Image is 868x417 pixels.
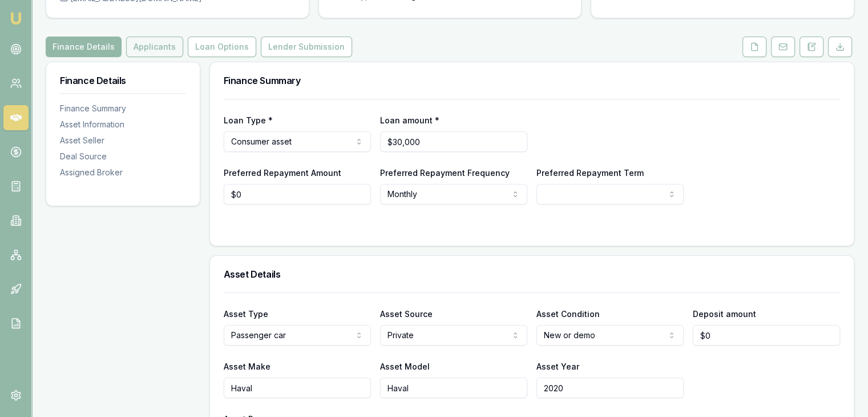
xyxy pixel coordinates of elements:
[60,151,186,162] div: Deal Source
[536,309,600,319] label: Asset Condition
[693,309,756,319] label: Deposit amount
[536,168,644,178] label: Preferred Repayment Term
[224,115,273,125] label: Loan Type *
[261,37,352,57] button: Lender Submission
[60,119,186,130] div: Asset Information
[693,325,840,346] input: $
[126,37,183,57] button: Applicants
[60,167,186,178] div: Assigned Broker
[9,11,23,25] img: emu-icon-u.png
[380,168,510,178] label: Preferred Repayment Frequency
[224,168,341,178] label: Preferred Repayment Amount
[224,76,840,85] h3: Finance Summary
[380,309,433,319] label: Asset Source
[188,37,256,57] button: Loan Options
[46,37,122,57] button: Finance Details
[224,270,840,279] h3: Asset Details
[60,103,186,114] div: Finance Summary
[60,135,186,146] div: Asset Seller
[259,37,354,57] a: Lender Submission
[224,184,371,205] input: $
[46,37,124,57] a: Finance Details
[380,115,439,125] label: Loan amount *
[380,362,430,371] label: Asset Model
[124,37,185,57] a: Applicants
[536,362,579,371] label: Asset Year
[224,362,271,371] label: Asset Make
[380,131,527,152] input: $
[185,37,259,57] a: Loan Options
[224,309,268,319] label: Asset Type
[60,76,186,85] h3: Finance Details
